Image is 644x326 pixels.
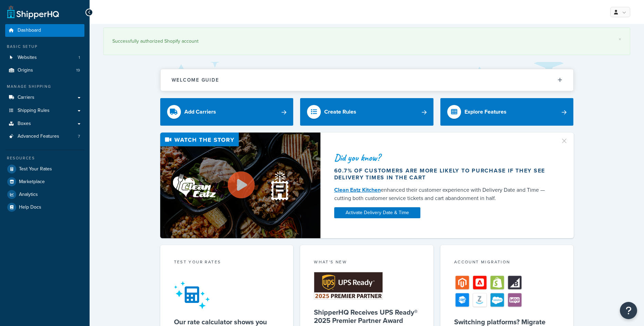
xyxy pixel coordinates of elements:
[314,259,420,267] div: What's New
[160,98,294,126] a: Add Carriers
[5,51,84,64] li: Websites
[334,207,420,218] a: Activate Delivery Date & Time
[5,104,84,117] a: Shipping Rules
[19,192,38,198] span: Analytics
[76,67,80,73] span: 19
[19,179,45,185] span: Marketplace
[440,98,574,126] a: Explore Features
[161,69,573,91] button: Welcome Guide
[334,186,381,194] a: Clean Eatz Kitchen
[5,155,84,161] div: Resources
[5,64,84,77] li: Origins
[18,108,50,114] span: Shipping Rules
[19,166,52,172] span: Test Your Rates
[174,259,280,267] div: Test your rates
[5,44,84,50] div: Basic Setup
[300,98,433,126] a: Create Rules
[334,167,552,181] div: 60.7% of customers are more likely to purchase if they see delivery times in the cart
[112,36,621,46] div: Successfully authorized Shopify account
[5,130,84,143] a: Advanced Features7
[334,186,552,202] div: enhanced their customer experience with Delivery Date and Time — cutting both customer service ti...
[5,201,84,213] a: Help Docs
[5,51,84,64] a: Websites1
[5,163,84,175] a: Test Your Rates
[18,28,41,33] span: Dashboard
[18,95,34,101] span: Carriers
[454,259,560,267] div: Account Migration
[5,24,84,37] a: Dashboard
[5,64,84,77] a: Origins19
[5,188,84,201] a: Analytics
[18,134,59,139] span: Advanced Features
[18,121,31,127] span: Boxes
[5,91,84,104] a: Carriers
[324,107,356,117] div: Create Rules
[172,77,219,83] h2: Welcome Guide
[18,55,37,61] span: Websites
[619,36,621,42] a: ×
[5,130,84,143] li: Advanced Features
[79,55,80,61] span: 1
[18,67,33,73] span: Origins
[184,107,216,117] div: Add Carriers
[19,204,41,210] span: Help Docs
[334,153,552,162] div: Did you know?
[314,308,420,325] h5: ShipperHQ Receives UPS Ready® 2025 Premier Partner Award
[160,133,320,238] img: Video thumbnail
[78,134,80,139] span: 7
[5,176,84,188] a: Marketplace
[5,117,84,130] a: Boxes
[464,107,507,117] div: Explore Features
[620,302,637,319] button: Open Resource Center
[5,84,84,90] div: Manage Shipping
